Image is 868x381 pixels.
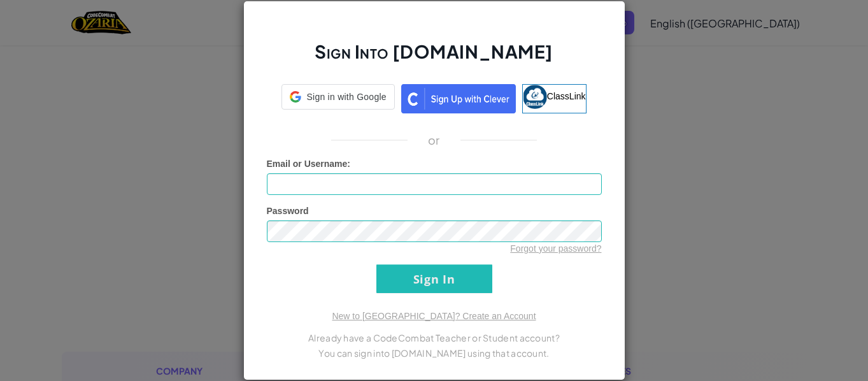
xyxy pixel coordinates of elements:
[376,264,492,293] input: Sign In
[510,243,601,254] a: Forgot your password?
[267,157,351,170] label: :
[267,345,602,361] p: You can sign into [DOMAIN_NAME] using that account.
[332,311,536,321] a: New to [GEOGRAPHIC_DATA]? Create an Account
[281,84,394,110] div: Sign in with Google
[267,330,602,345] p: Already have a CodeCombat Teacher or Student account?
[267,206,309,216] span: Password
[306,90,386,103] span: Sign in with Google
[267,40,602,76] h2: Sign Into [DOMAIN_NAME]
[547,91,586,101] span: ClassLink
[267,159,348,169] span: Email or Username
[428,133,440,148] p: or
[281,84,394,113] a: Sign in with Google
[523,85,547,109] img: classlink-logo-small.png
[401,84,516,113] img: clever_sso_button@2x.png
